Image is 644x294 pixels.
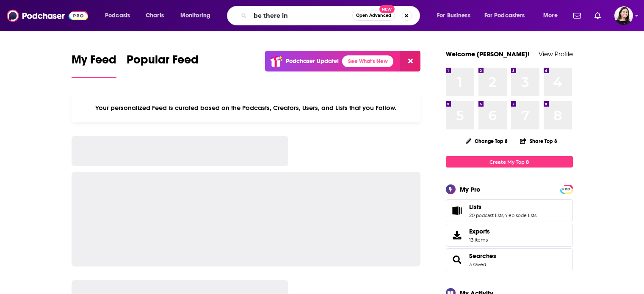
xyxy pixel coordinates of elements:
input: Search podcasts, credits, & more... [250,9,352,22]
span: For Podcasters [484,10,525,22]
a: 4 episode lists [504,212,536,218]
span: Logged in as lucynalen [614,6,633,25]
div: My Pro [460,185,481,193]
button: Show profile menu [614,6,633,25]
img: Podchaser - Follow, Share and Rate Podcasts [7,8,88,24]
span: Exports [469,228,490,235]
span: Searches [446,248,573,271]
a: View Profile [539,50,573,58]
div: Search podcasts, credits, & more... [235,6,428,25]
button: open menu [174,9,221,22]
a: Show notifications dropdown [591,8,604,23]
div: Your personalized Feed is curated based on the Podcasts, Creators, Users, and Lists that you Follow. [72,93,421,122]
a: Searches [469,252,496,260]
button: Share Top 8 [520,133,558,149]
a: See What's New [342,55,393,67]
span: For Business [437,10,470,22]
a: Create My Top 8 [446,156,573,168]
a: Lists [469,203,536,211]
button: open menu [479,9,537,22]
a: Exports [446,224,573,247]
span: Exports [449,229,466,241]
span: Podcasts [105,10,130,22]
a: My Feed [72,52,116,78]
a: Show notifications dropdown [570,8,584,23]
a: Charts [140,9,169,22]
span: More [543,10,558,22]
a: Searches [449,254,466,266]
span: , [503,212,504,218]
a: PRO [561,186,572,192]
button: open menu [537,9,568,22]
a: 20 podcast lists [469,212,503,218]
span: Open Advanced [356,14,391,18]
img: User Profile [614,6,633,25]
span: New [379,5,395,13]
span: Lists [446,199,573,222]
span: Charts [146,10,164,22]
button: open menu [99,9,141,22]
button: Open AdvancedNew [352,11,395,21]
span: My Feed [72,52,116,72]
p: Podchaser Update! [286,58,339,65]
span: Monitoring [180,10,210,22]
a: Lists [449,205,466,217]
span: Lists [469,203,481,211]
button: Change Top 8 [461,136,513,146]
button: open menu [431,9,481,22]
a: Popular Feed [127,52,199,78]
span: 13 items [469,237,490,243]
span: Popular Feed [127,52,199,72]
a: 3 saved [469,261,486,267]
a: Welcome [PERSON_NAME]! [446,50,530,58]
